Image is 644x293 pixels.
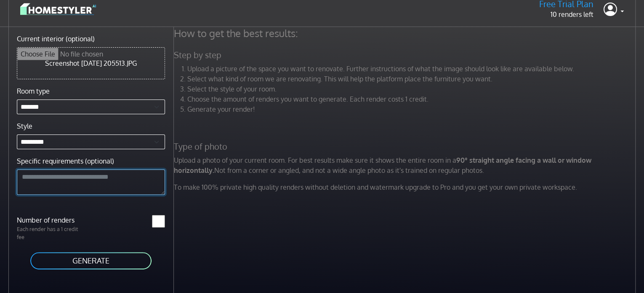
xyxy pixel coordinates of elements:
[539,9,593,19] p: 10 renders left
[169,50,643,60] h5: Step by step
[17,121,32,131] label: Style
[187,84,638,94] li: Select the style of your room.
[169,182,643,192] p: To make 100% private high quality renders without deletion and watermark upgrade to Pro and you g...
[187,104,638,114] li: Generate your render!
[20,2,96,16] img: logo-3de290ba35641baa71223ecac5eacb59cb85b4c7fdf211dc9aaecaaee71ea2f8.svg
[169,27,643,40] h4: How to get the best results:
[187,94,638,104] li: Choose the amount of renders you want to generate. Each render costs 1 credit.
[17,156,114,166] label: Specific requirements (optional)
[187,74,638,84] li: Select what kind of room we are renovating. This will help the platform place the furniture you w...
[12,225,91,241] p: Each render has a 1 credit fee
[29,251,152,270] button: GENERATE
[17,34,95,44] label: Current interior (optional)
[187,64,638,74] li: Upload a picture of the space you want to renovate. Further instructions of what the image should...
[169,155,643,175] p: Upload a photo of your current room. For best results make sure it shows the entire room in a Not...
[169,141,643,152] h5: Type of photo
[17,86,50,96] label: Room type
[12,215,91,225] label: Number of renders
